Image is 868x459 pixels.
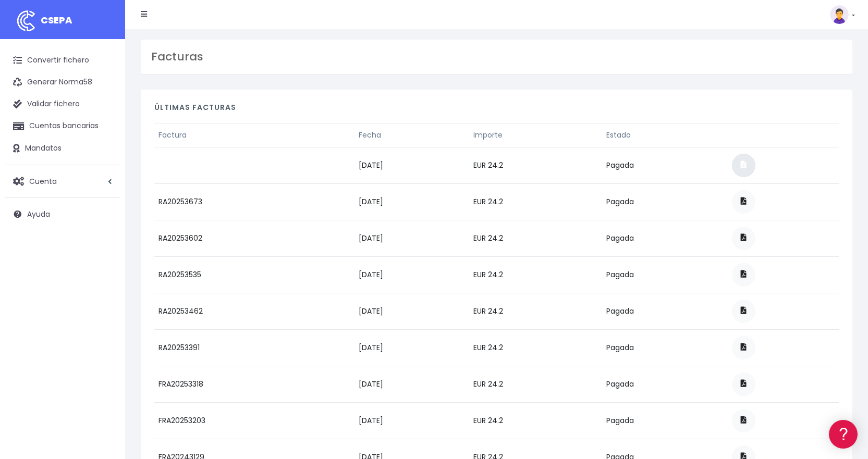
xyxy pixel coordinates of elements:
td: RA20253673 [154,183,354,220]
a: Convertir fichero [5,49,120,71]
img: profile [830,5,849,24]
td: Pagada [602,147,728,183]
a: Perfiles de empresas [10,180,198,196]
th: Importe [469,123,602,147]
img: logo [13,8,39,34]
td: [DATE] [354,256,469,293]
td: [DATE] [354,183,469,220]
a: Ayuda [5,203,120,225]
h3: Facturas [151,50,842,64]
button: Contáctanos [10,279,198,297]
td: [DATE] [354,147,469,183]
td: RA20253462 [154,293,354,329]
div: Programadores [10,250,198,260]
a: API [10,266,198,282]
td: RA20253602 [154,220,354,256]
h4: Últimas facturas [154,103,839,117]
a: Mandatos [5,138,120,159]
a: Información general [10,89,198,105]
div: Información general [10,72,198,82]
td: Pagada [602,220,728,256]
th: Factura [154,123,354,147]
td: [DATE] [354,293,469,329]
td: Pagada [602,293,728,329]
a: Videotutoriales [10,164,198,180]
span: Cuenta [29,176,57,186]
a: POWERED BY ENCHANT [143,300,201,310]
a: Cuenta [5,170,120,192]
td: Pagada [602,402,728,439]
span: Ayuda [27,209,50,219]
a: Cuentas bancarias [5,115,120,137]
td: EUR 24.2 [469,147,602,183]
a: General [10,224,198,240]
td: EUR 24.2 [469,366,602,402]
th: Fecha [354,123,469,147]
td: Pagada [602,183,728,220]
td: RA20253535 [154,256,354,293]
a: Problemas habituales [10,148,198,164]
td: EUR 24.2 [469,183,602,220]
div: Convertir ficheros [10,115,198,125]
td: [DATE] [354,402,469,439]
td: Pagada [602,329,728,366]
td: EUR 24.2 [469,293,602,329]
a: Formatos [10,132,198,148]
a: Generar Norma58 [5,71,120,93]
td: EUR 24.2 [469,220,602,256]
a: Validar fichero [5,93,120,115]
td: FRA20253203 [154,402,354,439]
td: RA20253391 [154,329,354,366]
th: Estado [602,123,728,147]
td: Pagada [602,256,728,293]
td: [DATE] [354,366,469,402]
td: EUR 24.2 [469,256,602,293]
td: [DATE] [354,329,469,366]
div: Facturación [10,207,198,217]
span: CSEPA [41,14,72,27]
td: EUR 24.2 [469,329,602,366]
td: FRA20253318 [154,366,354,402]
td: Pagada [602,366,728,402]
td: EUR 24.2 [469,402,602,439]
td: [DATE] [354,220,469,256]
